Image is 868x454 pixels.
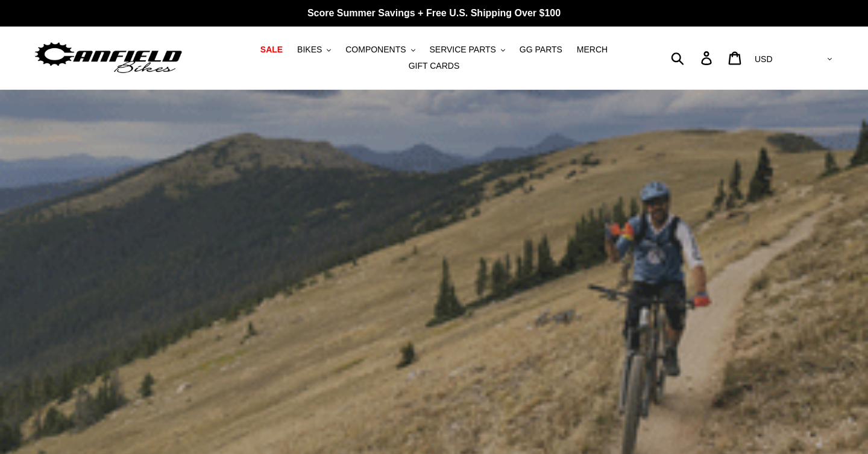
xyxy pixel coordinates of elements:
[403,58,466,74] a: GIFT CARDS
[577,45,608,55] span: MERCH
[571,42,614,58] a: MERCH
[514,42,568,58] a: GG PARTS
[33,39,184,77] img: Canfield Bikes
[423,42,511,58] button: SERVICE PARTS
[297,45,322,55] span: BIKES
[678,45,708,71] input: Search
[345,45,406,55] span: COMPONENTS
[339,42,421,58] button: COMPONENTS
[254,42,289,58] a: SALE
[429,45,495,55] span: SERVICE PARTS
[260,45,283,55] span: SALE
[409,61,460,71] span: GIFT CARDS
[291,42,337,58] button: BIKES
[520,45,562,55] span: GG PARTS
